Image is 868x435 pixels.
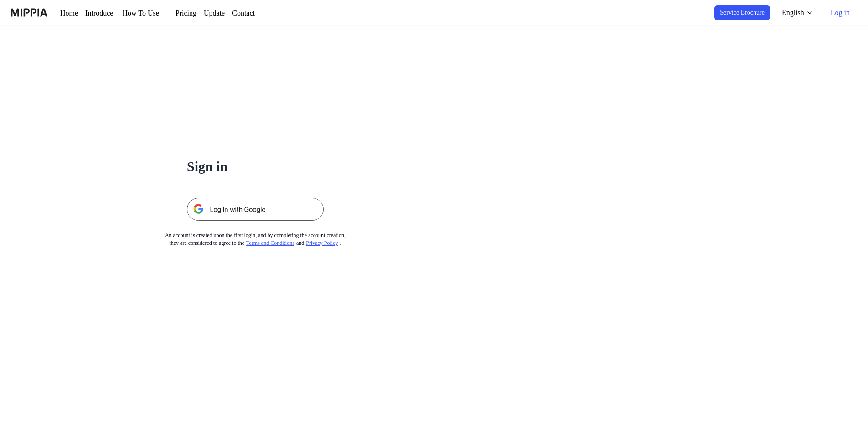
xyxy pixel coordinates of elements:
[150,232,361,247] div: An account is created upon the first login, and by completing the account creation, they are cons...
[187,198,324,221] img: 구글 로그인 버튼
[127,8,179,19] button: How To Use
[186,8,209,19] a: Pricing
[187,157,324,176] h1: Sign in
[216,8,241,19] a: Update
[772,4,817,22] button: English
[127,8,171,19] div: How To Use
[248,8,275,19] a: Contact
[317,240,352,246] a: Privacy Policy
[60,8,80,19] a: Home
[778,7,805,18] div: English
[87,8,120,19] a: Introduce
[707,5,768,20] button: Service Brochure
[247,240,304,246] a: Terms and Conditions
